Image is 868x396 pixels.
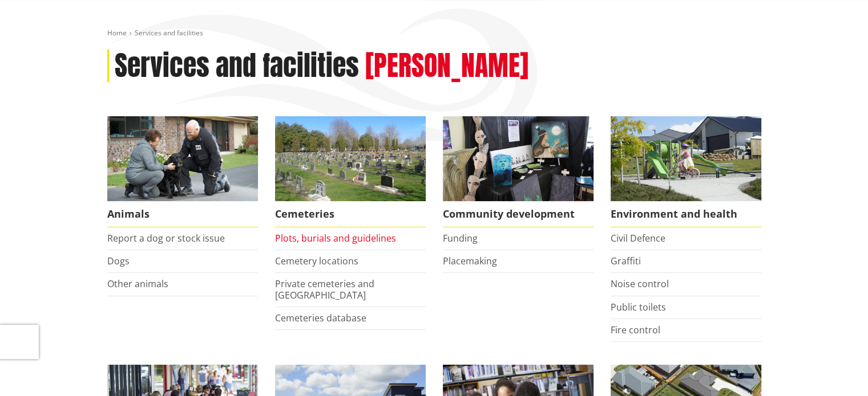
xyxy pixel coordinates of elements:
a: Plots, burials and guidelines [275,232,396,244]
span: Environment and health [611,201,761,227]
a: Noise control [611,277,669,290]
a: Graffiti [611,255,641,267]
img: New housing in Pokeno [611,116,761,201]
a: Other animals [107,277,168,290]
a: Public toilets [611,301,666,313]
a: Cemeteries database [275,312,366,324]
img: Huntly Cemetery [275,116,426,201]
a: Huntly Cemetery Cemeteries [275,116,426,227]
span: Services and facilities [135,28,203,38]
a: Funding [443,232,478,244]
span: Cemeteries [275,201,426,227]
nav: breadcrumb [107,28,761,38]
a: Fire control [611,324,660,336]
a: Civil Defence [611,232,665,244]
a: Cemetery locations [275,255,358,267]
img: Animal Control [107,116,258,201]
h1: Services and facilities [115,50,359,83]
a: Home [107,28,127,38]
a: New housing in Pokeno Environment and health [611,116,761,227]
a: Report a dog or stock issue [107,232,225,244]
a: Dogs [107,255,130,267]
a: Placemaking [443,255,497,267]
img: Matariki Travelling Suitcase Art Exhibition [443,116,594,201]
a: Matariki Travelling Suitcase Art Exhibition Community development [443,116,594,227]
h2: [PERSON_NAME] [365,50,528,83]
span: Community development [443,201,594,227]
span: Animals [107,201,258,227]
a: Waikato District Council Animal Control team Animals [107,116,258,227]
iframe: Messenger Launcher [815,348,857,389]
a: Private cemeteries and [GEOGRAPHIC_DATA] [275,277,374,301]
